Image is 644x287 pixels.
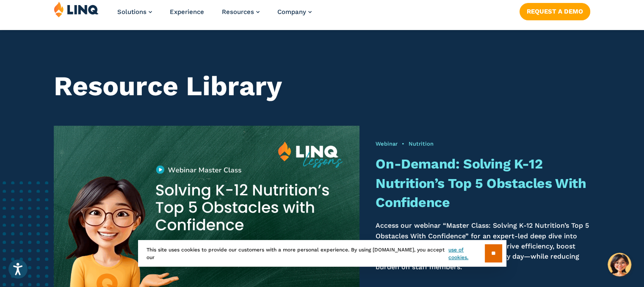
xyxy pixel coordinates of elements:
span: Resources [222,8,254,16]
p: Access our webinar “Master Class: Solving K-12 Nutrition’s Top 5 Obstacles With Confidence” for a... [376,221,590,272]
nav: Primary Navigation [117,1,312,29]
img: LINQ | K‑12 Software [54,1,99,17]
nav: Button Navigation [520,1,590,20]
a: Nutrition [409,141,434,147]
div: • [376,140,590,148]
span: Solutions [117,8,146,16]
a: Experience [170,8,204,16]
div: This site uses cookies to provide our customers with a more personal experience. By using [DOMAIN... [138,240,506,267]
a: On-Demand: Solving K-12 Nutrition’s Top 5 Obstacles With Confidence [376,156,586,210]
a: Solutions [117,8,152,16]
span: Company [277,8,306,16]
a: Webinar [376,141,398,147]
a: use of cookies. [448,246,484,261]
a: Resources [222,8,260,16]
a: Company [277,8,312,16]
button: Hello, have a question? Let’s chat. [608,253,631,276]
h1: Resource Library [54,71,590,102]
a: Request a Demo [520,3,590,20]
